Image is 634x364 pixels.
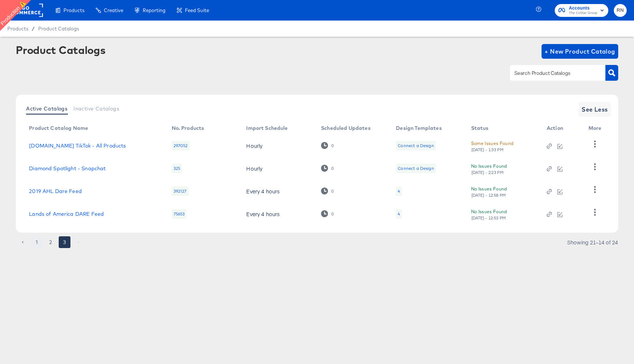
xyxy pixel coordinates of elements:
[617,6,624,15] span: RN
[29,125,88,131] div: Product Catalog Name
[104,7,123,13] span: Creative
[321,142,334,149] div: 0
[240,157,315,180] td: Hourly
[321,125,371,131] div: Scheduled Updates
[398,188,400,194] div: 4
[331,143,334,148] div: 0
[38,26,79,32] a: Product Catalogs
[513,69,591,77] input: Search Product Catalogs
[471,147,504,152] div: [DATE] - 1:33 PM
[465,123,541,134] th: Status
[29,188,82,194] a: 2019 AHL Dare Feed
[321,188,334,194] div: 0
[544,46,615,57] span: + New Product Catalog
[398,165,434,171] div: Connect a Design
[396,164,436,173] div: Connect a Design
[172,141,190,150] div: 297052
[321,210,334,217] div: 0
[240,203,315,225] td: Every 4 hours
[26,106,68,112] span: Active Catalogs
[471,139,514,147] div: Some Issues Found
[471,139,514,152] button: Some Issues Found[DATE] - 1:33 PM
[172,164,182,173] div: 325
[63,7,84,13] span: Products
[555,4,608,17] button: AccountsThe CoStar Group
[17,236,29,248] button: Go to previous page
[398,143,434,149] div: Connect a Design
[331,189,334,194] div: 0
[569,10,597,16] span: The CoStar Group
[396,141,436,150] div: Connect a Design
[16,236,85,248] nav: pagination navigation
[28,26,38,32] span: /
[582,104,608,114] span: See Less
[542,44,618,59] button: + New Product Catalog
[143,7,165,13] span: Reporting
[321,165,334,172] div: 0
[240,134,315,157] td: Hourly
[172,125,204,131] div: No. Products
[331,211,334,216] div: 0
[29,165,106,171] a: Diamond Spotlight - Snapchat
[185,7,209,13] span: Feed Suite
[31,236,43,248] button: Go to page 1
[59,236,70,248] button: page 3
[398,211,400,217] div: 4
[583,123,611,134] th: More
[331,166,334,171] div: 0
[29,143,126,149] a: [DOMAIN_NAME] TikTok - All Products
[396,209,402,219] div: 4
[569,4,597,12] span: Accounts
[29,211,104,217] a: Lands of America DARE Feed
[45,236,57,248] button: Go to page 2
[396,186,402,196] div: 4
[73,106,119,112] span: Inactive Catalogs
[396,125,441,131] div: Design Templates
[579,102,611,117] button: See Less
[172,209,187,219] div: 75653
[16,44,105,56] div: Product Catalogs
[246,125,288,131] div: Import Schedule
[7,26,28,32] span: Products
[541,123,583,134] th: Action
[567,240,618,245] div: Showing 21–14 of 24
[172,186,189,196] div: 392127
[614,4,627,17] button: RN
[240,180,315,203] td: Every 4 hours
